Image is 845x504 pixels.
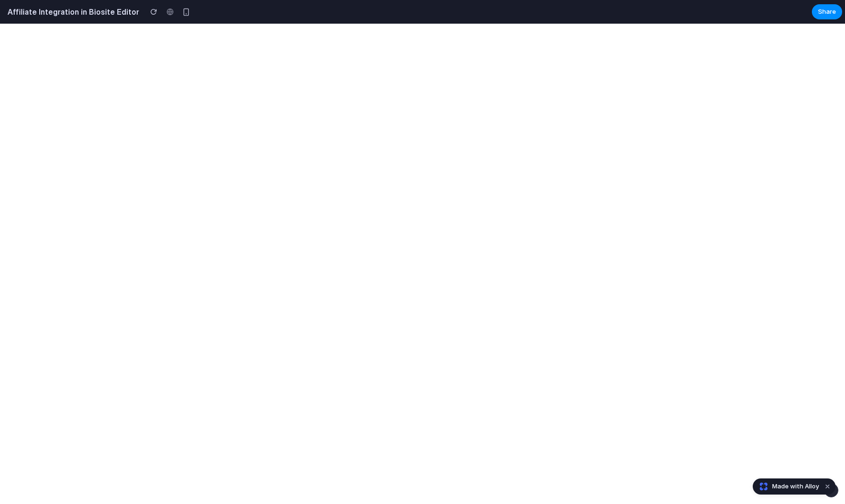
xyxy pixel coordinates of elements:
[4,6,139,18] h2: Affiliate Integration in Biosite Editor
[772,482,819,491] span: Made with Alloy
[753,482,820,491] a: Made with Alloy
[822,481,833,492] button: Dismiss watermark
[812,4,842,19] button: Share
[818,7,836,17] span: Share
